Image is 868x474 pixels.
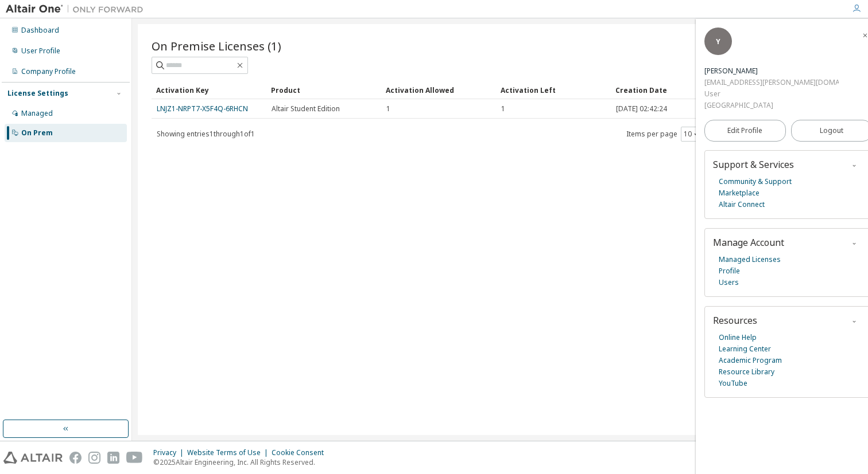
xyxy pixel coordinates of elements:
[704,65,839,77] div: Yutung Lin
[386,104,390,113] span: 1
[820,125,843,136] span: Logout
[153,448,187,457] div: Privacy
[501,81,606,99] div: Activation Left
[704,77,839,88] div: [EMAIL_ADDRESS][PERSON_NAME][DOMAIN_NAME]
[69,452,82,464] img: facebook.svg
[7,89,68,98] div: License Settings
[716,37,720,46] span: Y
[626,127,702,142] span: Items per page
[152,38,281,54] span: On Premise Licenses (1)
[719,277,739,288] a: Users
[156,81,262,99] div: Activation Key
[271,81,377,99] div: Product
[719,332,757,343] a: Online Help
[107,452,119,464] img: linkedin.svg
[719,254,781,265] a: Managed Licenses
[719,378,747,389] a: YouTube
[21,46,60,56] div: User Profile
[272,448,331,457] div: Cookie Consent
[615,81,798,99] div: Creation Date
[719,187,759,199] a: Marketplace
[21,26,59,35] div: Dashboard
[704,88,839,100] div: User
[704,100,839,111] div: [GEOGRAPHIC_DATA]
[386,81,491,99] div: Activation Allowed
[187,448,272,457] div: Website Terms of Use
[684,130,699,139] button: 10
[719,176,792,187] a: Community & Support
[719,366,774,378] a: Resource Library
[153,457,331,467] p: © 2025 Altair Engineering, Inc. All Rights Reserved.
[88,452,100,464] img: instagram.svg
[719,265,740,277] a: Profile
[126,452,143,464] img: youtube.svg
[21,109,53,118] div: Managed
[157,104,248,113] a: LNJZ1-NRPT7-X5F4Q-6RHCN
[501,104,505,113] span: 1
[704,120,786,142] a: Edit Profile
[727,126,762,135] span: Edit Profile
[713,158,794,171] span: Support & Services
[272,104,340,113] span: Altair Student Edition
[616,104,667,113] span: [DATE] 02:42:24
[719,343,771,355] a: Learning Center
[21,128,53,138] div: On Prem
[3,452,63,464] img: altair_logo.svg
[713,314,757,327] span: Resources
[719,199,765,210] a: Altair Connect
[157,129,255,139] span: Showing entries 1 through 1 of 1
[21,67,76,76] div: Company Profile
[719,355,782,366] a: Academic Program
[6,3,149,15] img: Altair One
[713,236,784,249] span: Manage Account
